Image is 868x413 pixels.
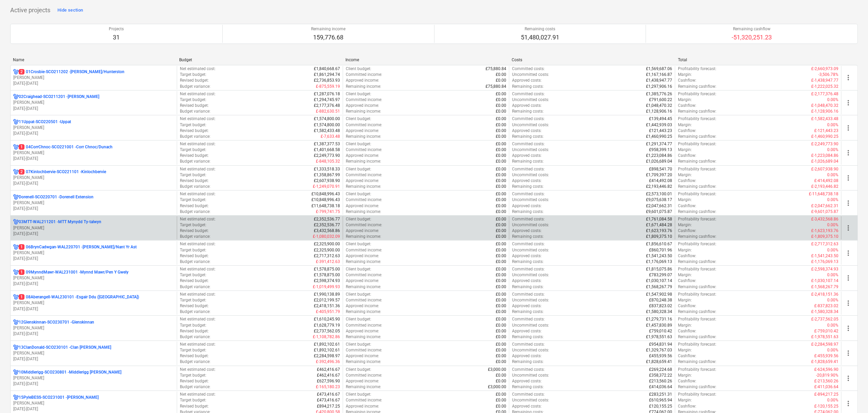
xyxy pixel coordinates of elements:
p: Uncommitted costs : [512,72,549,78]
p: £9,601,075.87 [646,209,672,215]
p: Cashflow : [678,103,696,109]
p: Remaining income : [346,184,381,189]
p: £0.00 [496,109,506,114]
p: Net estimated cost : [180,141,216,147]
p: 01Crosbie-SCO211202 - [PERSON_NAME]/Hunterston [19,69,124,75]
p: Client budget : [346,141,371,147]
iframe: Chat Widget [834,380,868,413]
p: [PERSON_NAME] [13,225,174,231]
p: Remaining income : [346,84,381,89]
p: [DATE] - [DATE] [13,106,174,112]
p: [PERSON_NAME] [13,125,174,131]
p: Cashflow : [678,153,696,159]
p: £-2,607,938.90 [811,166,838,172]
p: 13ClanDonald-SCO230101 - Clan [PERSON_NAME] [19,345,111,350]
p: £-2,193,446.82 [811,184,838,189]
p: Remaining cashflow : [678,209,716,215]
p: Committed costs : [512,66,545,72]
p: £-2,660,973.09 [811,66,838,72]
span: more_vert [844,249,852,257]
p: £0.00 [496,147,506,153]
div: Project has multi currencies enabled [13,244,19,250]
p: Margin : [678,72,692,78]
span: more_vert [844,349,852,357]
p: £-2,047,662.31 [811,203,838,209]
p: £0.00 [496,166,506,172]
p: £-1,222,025.32 [811,84,838,89]
p: Revised budget : [180,128,209,134]
p: Approved income : [346,178,379,184]
p: £1,460,990.25 [646,134,672,139]
p: Target budget : [180,72,206,78]
p: [DATE] - [DATE] [13,81,174,86]
p: £0.00 [496,72,506,78]
p: 51,480,027.91 [521,33,559,42]
div: 108Aberangell-WAL230101 -Esgair Ddu ([GEOGRAPHIC_DATA])[PERSON_NAME][DATE]-[DATE] [13,294,174,312]
p: Remaining costs : [512,134,544,139]
p: £2,352,536.77 [314,216,340,222]
div: Project has multi currencies enabled [13,144,19,150]
p: Net estimated cost : [180,191,216,197]
p: £1,569,687.06 [646,66,672,72]
div: Project has multi currencies enabled [13,169,19,175]
p: Profitability forecast : [678,191,716,197]
p: 0.00% [827,97,838,103]
p: Approved costs : [512,178,542,184]
p: 03MTT-WAL211201 - MTT Mynydd Ty-talwyn [19,219,101,225]
p: Uncommitted costs : [512,197,549,203]
p: [DATE] - [DATE] [13,406,174,412]
p: Margin : [678,97,692,103]
p: Margin : [678,172,692,178]
p: Committed income : [346,72,382,78]
p: £2,249,773.90 [314,153,340,159]
p: [DATE] - [DATE] [13,306,174,312]
p: Committed income : [346,172,382,178]
p: £2,193,446.82 [646,184,672,189]
p: £0.00 [496,134,506,139]
p: Revised budget : [180,203,209,209]
p: Profitability forecast : [678,166,716,172]
div: Dorenell-SCO220701 -Dorenell Extension[PERSON_NAME][DATE]-[DATE] [13,194,174,212]
p: £1,287,076.18 [314,91,340,97]
div: Project has multi currencies enabled [13,269,19,275]
span: 2 [19,169,24,175]
div: Project has multi currencies enabled [13,194,19,200]
p: £1,401,668.58 [314,147,340,153]
p: £0.00 [496,184,506,189]
p: Approved income : [346,153,379,159]
p: £-799,741.75 [316,209,340,215]
p: £2,177,376.48 [314,103,340,109]
p: Remaining income : [346,209,381,215]
p: [DATE] - [DATE] [13,131,174,136]
p: Approved costs : [512,78,542,83]
p: Net estimated cost : [180,116,216,122]
p: Remaining costs [521,26,559,32]
p: Committed income : [346,147,382,153]
p: £1,128,906.16 [646,109,672,114]
div: 207Kinlochbervie-SCO221101 -Kinlochbervie[PERSON_NAME][DATE]-[DATE] [13,169,174,186]
p: Budget variance : [180,134,210,139]
p: Target budget : [180,97,206,103]
span: 1 [19,244,24,250]
p: £0.00 [496,209,506,215]
p: Target budget : [180,197,206,203]
p: £-1,048,470.32 [811,103,838,109]
p: £958,399.13 [649,147,672,153]
p: £1,048,470.32 [646,103,672,109]
span: more_vert [844,174,852,182]
p: £1,582,433.48 [314,128,340,134]
div: 104CorrChnoc-SCO221001 -Corr Chnoc/Dunach[PERSON_NAME][DATE]-[DATE] [13,144,174,162]
p: Margin : [678,197,692,203]
p: £414,492.08 [649,178,672,184]
p: 159,776.68 [311,33,345,42]
p: £-9,601,075.87 [811,209,838,215]
p: Remaining cashflow : [678,84,716,89]
span: more_vert [844,149,852,157]
p: Client budget : [346,191,371,197]
p: Committed costs : [512,91,545,97]
p: Projects [109,26,124,32]
div: Project has multi currencies enabled [13,294,19,300]
p: £-2,177,376.48 [811,91,838,97]
p: £0.00 [496,141,506,147]
p: £1,438,947.77 [646,78,672,83]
